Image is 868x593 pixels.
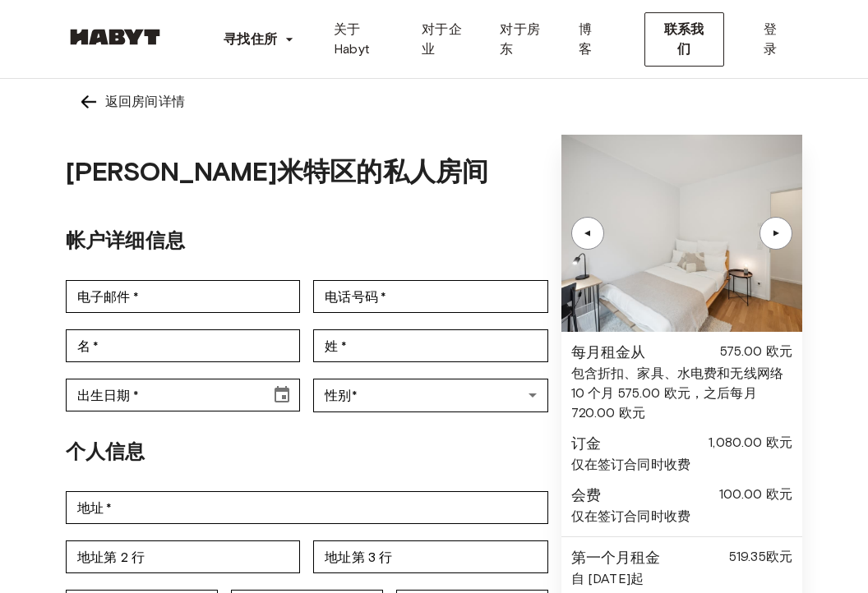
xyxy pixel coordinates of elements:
a: 登录 [750,13,802,66]
font: ▲ [771,228,783,238]
font: 个人信息 [66,439,145,463]
img: 向左箭头 [79,92,99,112]
img: 哈比特 [66,29,164,45]
font: 自 [DATE]起 [571,571,644,586]
img: 房间图片 [561,135,802,332]
font: 每月租金从 [571,343,646,361]
font: 博客 [579,21,592,57]
font: 10 个月 575.00 欧元，之后每月 720.00 欧元 [571,385,757,421]
a: 向左箭头返回房间详情 [66,79,802,125]
a: 对于房东 [487,13,566,66]
a: 关于Habyt [321,13,409,66]
font: 仅在签订合同时收费 [571,457,690,472]
button: 选择日期 [265,379,298,411]
font: 1,080.00 欧元 [709,434,792,450]
font: 关于Habyt [334,21,371,57]
font: 联系我们 [664,21,704,57]
font: [PERSON_NAME]米特区的私人房间 [66,155,488,187]
a: 博客 [566,13,618,66]
font: 帐户详细信息 [66,228,185,252]
font: 返回房间详情 [105,94,185,109]
font: 519.35欧元 [729,549,792,564]
font: 575.00 欧元 [720,343,792,359]
font: 100.00 欧元 [719,486,792,502]
font: 第一个月租金 [571,549,661,567]
font: 对于企业 [422,21,462,57]
font: ▲ [580,228,593,238]
button: 联系我们 [644,12,724,67]
font: 会费 [571,486,601,504]
a: 对于企业 [409,13,487,66]
font: 包含折扣、家具、水电费和无线网络 [571,365,783,381]
font: 登录 [764,21,777,57]
font: 仅在签订合同时收费 [571,508,690,524]
button: 寻找住所 [210,23,307,56]
font: 寻找住所 [224,31,278,47]
font: 对于房东 [500,21,540,57]
font: 订金 [571,434,601,453]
